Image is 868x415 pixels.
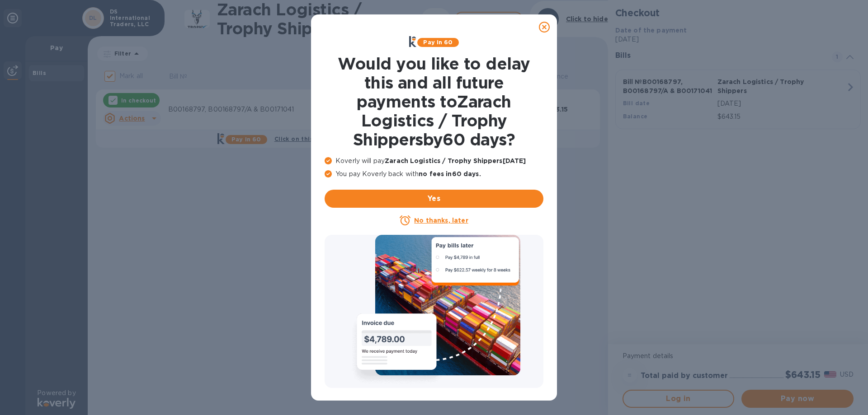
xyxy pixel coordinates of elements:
b: no fees in 60 days . [419,170,481,177]
p: You pay Koverly back with [325,169,543,179]
button: Yes [325,190,543,208]
h1: Would you like to delay this and all future payments to Zarach Logistics / Trophy Shippers by 60 ... [325,54,543,149]
span: Yes [332,193,536,204]
p: Koverly will pay [325,156,543,166]
u: No thanks, later [414,217,468,224]
b: Pay in 60 [423,39,453,46]
b: Zarach Logistics / Trophy Shippers [DATE] [385,157,526,164]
